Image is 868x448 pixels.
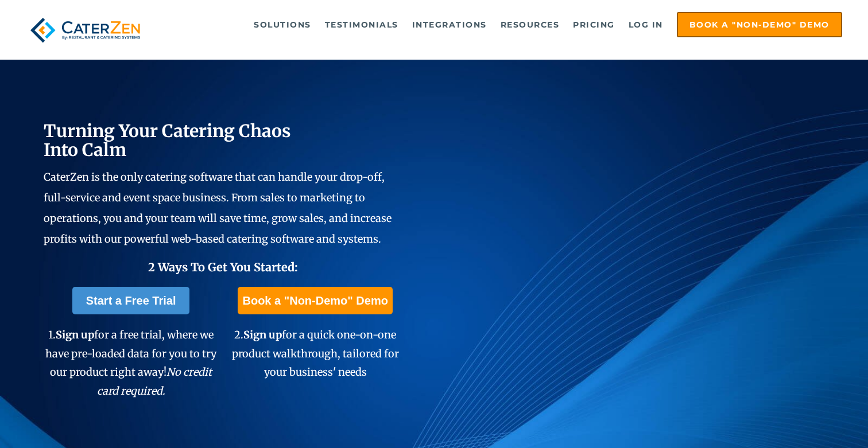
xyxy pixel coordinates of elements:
[623,13,669,36] a: Log in
[97,365,212,397] em: No credit card required.
[238,287,392,314] a: Book a "Non-Demo" Demo
[495,13,565,36] a: Resources
[243,328,282,341] span: Sign up
[56,328,94,341] span: Sign up
[567,13,621,36] a: Pricing
[45,328,216,397] span: 1. for a free trial, where we have pre-loaded data for you to try our product right away!
[44,120,291,161] span: Turning Your Catering Chaos Into Calm
[319,13,404,36] a: Testimonials
[248,13,317,36] a: Solutions
[72,287,190,314] a: Start a Free Trial
[165,12,842,37] div: Navigation Menu
[44,170,392,246] span: CaterZen is the only catering software that can handle your drop-off, full-service and event spac...
[26,12,145,48] img: caterzen
[148,260,298,274] span: 2 Ways To Get You Started:
[406,13,493,36] a: Integrations
[677,12,842,37] a: Book a "Non-Demo" Demo
[232,328,399,379] span: 2. for a quick one-on-one product walkthrough, tailored for your business' needs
